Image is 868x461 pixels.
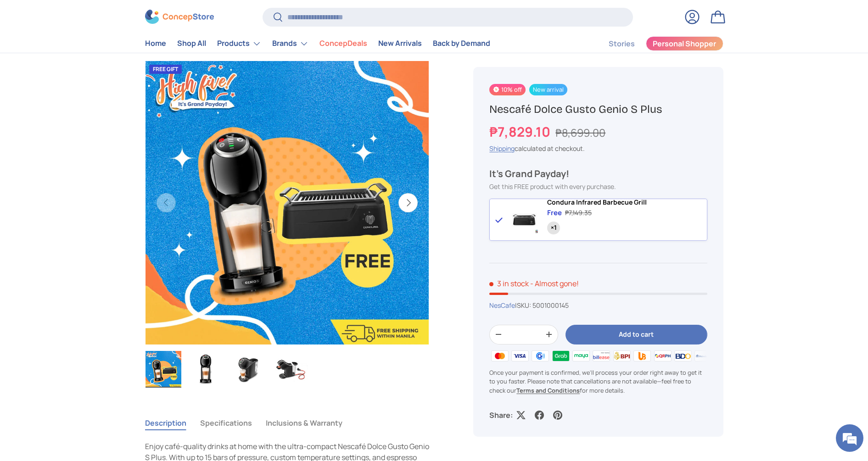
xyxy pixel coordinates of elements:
[529,84,567,95] span: New arrival
[532,301,569,310] span: 5001000145
[652,349,672,363] img: qrph
[565,208,592,218] div: ₱7,149.35
[319,35,367,53] a: ConcepDeals
[145,34,490,53] nav: Primary
[515,301,569,310] span: |
[547,222,560,234] div: Quantity
[547,199,647,206] a: Condura Infrared Barbecue Grill
[510,349,530,363] img: visa
[489,144,707,153] div: calculated at checkout.
[230,351,266,388] img: Nescafé Dolce Gusto Genio S Plus
[489,368,707,395] p: Once your payment is confirmed, we'll process your order right away to get it to you faster. Plea...
[267,34,314,53] summary: Brands
[550,349,571,363] img: grabpay
[612,349,632,363] img: bpi
[646,36,723,51] a: Personal Shopper
[489,122,553,141] strong: ₱7,829.10
[212,34,267,53] summary: Products
[547,208,562,218] div: Free
[591,349,611,363] img: billease
[693,349,713,363] img: metrobank
[489,84,525,95] span: 10% off
[489,410,513,421] p: Share:
[547,198,647,206] span: Condura Infrared Barbecue Grill
[149,65,182,74] div: FREE GIFT
[177,35,206,53] a: Shop All
[516,386,580,394] a: Terms and Conditions
[609,35,635,53] a: Stories
[653,40,716,48] span: Personal Shopper
[145,35,166,53] a: Home
[587,34,723,53] nav: Secondary
[378,35,422,53] a: New Arrivals
[146,351,181,388] img: Nescafé Dolce Gusto Genio S Plus
[555,125,605,140] s: ₱8,699.00
[200,412,252,433] button: Specifications
[489,349,510,363] img: master
[571,349,591,363] img: maya
[489,278,529,289] span: 3 in stock
[530,349,550,363] img: gcash
[489,144,515,153] a: Shipping
[266,412,342,433] button: Inclusions & Warranty
[489,102,707,117] h1: Nescafé Dolce Gusto Genio S Plus
[433,35,490,53] a: Back by Demand
[632,349,652,363] img: ubp
[489,182,616,191] span: Get this FREE product with every purchase.
[489,301,515,310] a: NesCafe
[530,278,579,289] p: - Almost gone!
[188,351,224,388] img: https://concepstore.ph/products/genio-s-plus
[145,10,214,24] img: ConcepStore
[517,301,531,310] span: SKU:
[145,61,430,390] media-gallery: Gallery Viewer
[272,351,308,388] img: Nescafé Dolce Gusto Genio S Plus
[566,325,707,344] button: Add to cart
[489,168,707,180] div: It's Grand Payday!
[145,412,186,433] button: Description
[673,349,693,363] img: bdo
